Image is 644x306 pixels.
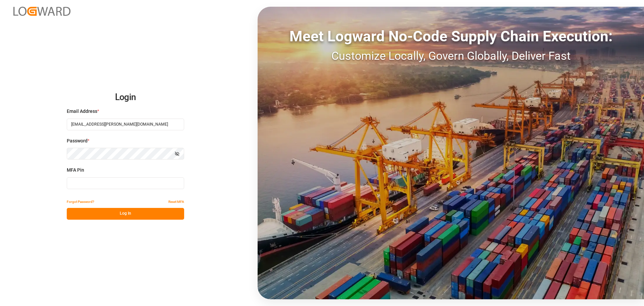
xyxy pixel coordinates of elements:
button: Log In [67,208,184,220]
img: Logward_new_orange.png [13,7,70,16]
span: MFA Pin [67,167,84,174]
button: Reset MFA [168,196,184,208]
div: Meet Logward No-Code Supply Chain Execution: [258,25,644,47]
span: Email Address [67,108,97,115]
span: Password [67,137,88,144]
div: Customize Locally, Govern Globally, Deliver Fast [258,47,644,64]
button: Forgot Password? [67,196,94,208]
input: Enter your email [67,119,184,130]
h2: Login [67,87,184,108]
